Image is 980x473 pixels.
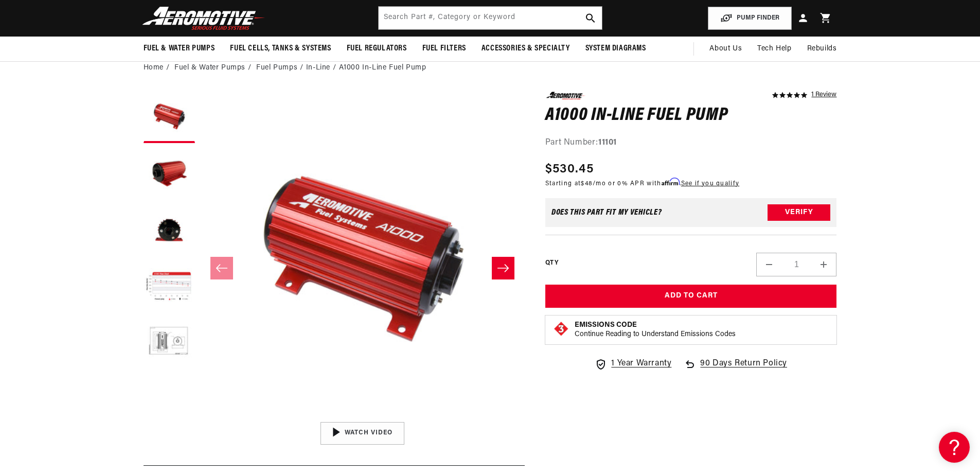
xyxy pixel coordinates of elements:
a: Home [144,62,164,74]
button: Emissions CodeContinue Reading to Understand Emissions Codes [575,321,736,339]
span: Fuel Regulators [347,43,407,54]
li: In-Line [306,62,339,74]
span: Rebuilds [807,43,837,55]
a: See if you qualify - Learn more about Affirm Financing (opens in modal) [681,181,739,187]
span: Fuel Cells, Tanks & Systems [230,43,331,54]
span: About Us [709,45,742,52]
input: Search by Part Number, Category or Keyword [379,7,602,29]
span: Fuel Filters [422,43,466,54]
summary: System Diagrams [578,37,654,61]
a: Fuel & Water Pumps [174,62,245,74]
summary: Fuel Filters [415,37,474,61]
summary: Fuel Regulators [339,37,415,61]
button: search button [579,7,602,29]
summary: Tech Help [750,37,799,61]
span: 90 Days Return Policy [700,357,787,381]
button: PUMP FINDER [708,7,792,30]
button: Add to Cart [545,285,837,308]
span: Affirm [662,178,680,186]
a: 90 Days Return Policy [684,357,787,381]
button: Load image 2 in gallery view [144,148,195,200]
a: Fuel Pumps [256,62,297,74]
p: Continue Reading to Understand Emissions Codes [575,330,736,339]
summary: Fuel Cells, Tanks & Systems [222,37,338,61]
h1: A1000 In-Line Fuel Pump [545,108,837,124]
div: Does This part fit My vehicle? [551,208,662,217]
span: Tech Help [757,43,791,55]
img: Aeromotive [139,6,268,30]
span: System Diagrams [585,43,646,54]
span: 1 Year Warranty [611,357,671,371]
button: Slide right [492,257,514,279]
summary: Fuel & Water Pumps [136,37,223,61]
summary: Rebuilds [799,37,845,61]
button: Load image 5 in gallery view [144,318,195,370]
button: Verify [768,204,830,221]
span: $530.45 [545,160,594,179]
label: QTY [545,259,558,268]
a: About Us [702,37,750,61]
p: Starting at /mo or 0% APR with . [545,179,739,188]
media-gallery: Gallery Viewer [144,92,525,444]
strong: 11101 [598,138,617,147]
summary: Accessories & Specialty [474,37,578,61]
div: Part Number: [545,136,837,150]
button: Load image 1 in gallery view [144,92,195,143]
button: Slide left [210,257,233,279]
span: $48 [581,181,593,187]
nav: breadcrumbs [144,62,837,74]
button: Load image 4 in gallery view [144,261,195,313]
strong: Emissions Code [575,321,637,329]
li: A1000 In-Line Fuel Pump [339,62,426,74]
button: Load image 3 in gallery view [144,205,195,256]
a: 1 Year Warranty [595,357,671,371]
img: Emissions code [553,321,569,337]
span: Fuel & Water Pumps [144,43,215,54]
span: Accessories & Specialty [482,43,570,54]
a: 1 reviews [811,92,836,99]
